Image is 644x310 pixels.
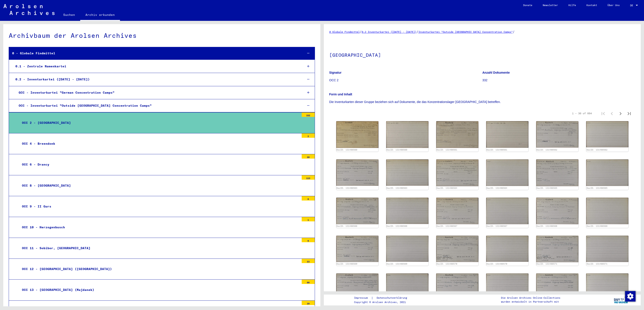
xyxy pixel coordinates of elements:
p: Die Arolsen Archives Online-Collections [501,296,560,300]
div: OCC 11 - Sobibor, [GEOGRAPHIC_DATA] [19,244,300,252]
a: DocID: 131486565 [536,187,557,189]
a: DocID: 131486560 [336,149,357,151]
p: wurden entwickelt in Partnerschaft mit [501,300,560,304]
span: / [360,30,362,34]
img: 001.jpg [436,121,478,148]
div: | [354,296,412,300]
b: Signatur [329,71,342,74]
img: 001.jpg [336,236,378,262]
a: DocID: 131486563 [386,187,407,189]
div: 0.2 - Inventurkartei ([DATE] - [DATE]) [12,75,300,84]
img: 002.jpg [386,121,428,148]
div: 60 [302,280,315,284]
a: 0 Globale Findmittel [329,30,360,33]
div: OCC 4 - Breendonk [19,139,300,148]
a: DocID: 131486571 [587,263,607,265]
button: Previous page [607,109,616,118]
img: 001.jpg [536,198,578,224]
img: 001.jpg [336,121,378,148]
span: / [513,30,515,34]
img: 001.jpg [536,274,578,300]
div: Archivbaum der Arolsen Archives [9,31,315,40]
a: DocID: 131486568 [536,225,557,227]
div: OCC - Inventurkartei "Outside [GEOGRAPHIC_DATA] Concentration Camps" [15,101,300,110]
img: 002.jpg [486,198,528,224]
a: DocID: 131486562 [587,149,607,151]
div: 18 [302,154,315,159]
a: 0.2 Inventurkartei ([DATE] - [DATE]) [362,30,416,33]
img: 001.jpg [436,236,478,262]
a: DocID: 131486568 [587,225,607,227]
img: Zustimmung ändern [625,291,636,302]
button: Last page [625,109,634,118]
a: DocID: 131486566 [386,225,407,227]
a: DocID: 131486570 [486,263,507,265]
p: OCC 2 [329,78,482,83]
a: DocID: 131486566 [336,225,357,227]
img: 002.jpg [586,198,628,224]
p: 332 [482,78,635,83]
div: 6 [302,238,315,242]
div: 0 - Globale Findmittel [9,49,300,58]
img: 002.jpg [486,121,528,148]
div: OCC 13 - [GEOGRAPHIC_DATA] (Majdanek) [19,286,300,294]
a: Archiv erkunden [80,10,120,21]
a: DocID: 131486571 [536,263,557,265]
a: DocID: 131486562 [536,149,557,151]
div: OCC 12 - [GEOGRAPHIC_DATA] ([GEOGRAPHIC_DATA]) [19,265,300,273]
a: DocID: 131486563 [336,187,357,189]
a: DocID: 131486567 [486,225,507,227]
div: 0.1 - Zentrale Namenkartei [12,62,300,71]
div: OCC 6 - Drancy [19,160,300,169]
img: 002.jpg [386,159,428,186]
div: 23 [302,259,315,263]
div: OCC 9 - II Gurs [19,202,300,211]
a: DocID: 131486561 [436,149,457,151]
div: 1 [302,217,315,221]
div: 2 [302,133,315,138]
img: 002.jpg [386,274,428,300]
img: 001.jpg [536,236,578,262]
div: 10 [302,301,315,305]
div: 6 [302,196,315,201]
a: DocID: 131486564 [436,187,457,189]
img: 001.jpg [336,274,378,300]
a: Impressum [354,296,371,300]
img: 002.jpg [586,121,628,148]
img: 002.jpg [586,274,628,300]
img: 001.jpg [336,159,378,186]
img: 002.jpg [486,274,528,300]
a: DocID: 131486565 [587,187,607,189]
img: 001.jpg [536,159,578,186]
button: First page [599,109,607,118]
b: Form und Inhalt [329,93,352,96]
a: Inventurkartei "Outside [GEOGRAPHIC_DATA] Concentration Camps" [418,30,513,33]
img: 001.jpg [436,159,478,186]
b: Anzahl Dokumente [482,71,510,74]
div: OCC 2 - [GEOGRAPHIC_DATA] [19,119,300,127]
img: 001.jpg [536,121,578,148]
img: 002.jpg [486,159,528,186]
a: DocID: 131486569 [386,263,407,265]
a: DocID: 131486561 [486,149,507,151]
p: Die Inventurkarten dieser Gruppe beziehen sich auf Dokumente, die das Konzentrationslager [GEOGRA... [329,100,636,104]
div: OCC 10 - Herzogenbusch [19,223,300,232]
img: 001.jpg [436,274,478,300]
div: 113 [302,175,315,180]
div: GCC - Inventurkartei "German Concentration Camps" [15,88,300,97]
img: 001.jpg [336,198,378,224]
a: Suchen [58,10,80,20]
span: / [416,30,418,34]
a: DocID: 131486560 [386,149,407,151]
img: Arolsen_neg.svg [3,4,55,15]
img: 002.jpg [586,159,628,186]
img: 002.jpg [586,236,628,262]
a: DocID: 131486567 [436,225,457,227]
div: OCC 8 - [GEOGRAPHIC_DATA] [19,181,300,190]
img: 002.jpg [386,236,428,262]
a: DocID: 131486569 [336,263,357,265]
h1: [GEOGRAPHIC_DATA] [329,45,636,64]
a: DocID: 131486570 [436,263,457,265]
span: DE [630,4,635,7]
p: Copyright © Arolsen Archives, 2021 [354,300,412,304]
